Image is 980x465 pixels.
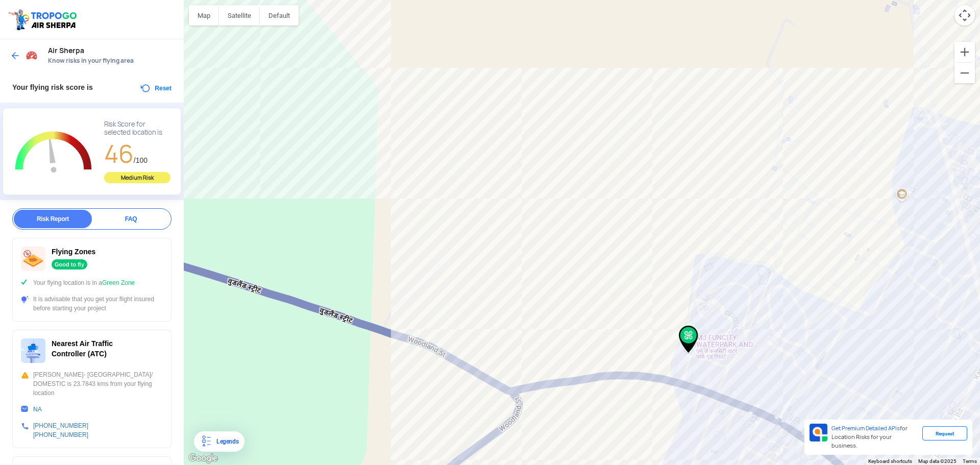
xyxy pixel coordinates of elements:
a: [PHONE_NUMBER] [33,431,88,438]
div: Legends [212,435,238,448]
span: Get Premium Detailed APIs [831,425,900,432]
button: Keyboard shortcuts [868,458,912,465]
button: Map camera controls [954,5,975,26]
span: Map data ©2025 [918,458,957,464]
div: FAQ [92,210,170,228]
div: [PERSON_NAME]- [GEOGRAPHIC_DATA]/ DOMESTIC is 23.7843 kms from your flying location [21,370,163,398]
img: Premium APIs [810,424,827,442]
span: 46 [104,138,134,170]
img: ic_atc.svg [21,338,45,363]
div: Request [922,426,967,440]
div: It is advisable that you get your flight insured before starting your project [21,295,163,313]
a: [PHONE_NUMBER] [33,422,88,429]
img: ic_tgdronemaps.svg [8,8,80,31]
button: Zoom in [954,42,975,62]
span: Air Sherpa [48,46,174,55]
button: Reset [139,82,171,94]
img: Google [186,452,220,465]
div: Risk Report [14,210,92,228]
div: Risk Score for selected location is [104,120,170,137]
span: /100 [134,156,148,164]
span: Your flying risk score is [12,83,93,91]
div: Medium Risk [104,172,170,183]
img: ic_arrow_back_blue.svg [10,51,20,61]
button: Zoom out [954,63,975,83]
button: Show street map [189,5,219,26]
button: Show satellite imagery [219,5,260,26]
a: Open this area in Google Maps (opens a new window) [186,452,220,465]
img: ic_nofly.svg [21,247,45,271]
span: Green Zone [102,279,135,286]
img: Legends [200,435,212,448]
g: Chart [11,120,96,185]
div: Good to fly [52,259,87,270]
span: Know risks in your flying area [48,57,174,65]
a: Terms [963,458,977,464]
div: Your flying location is in a [21,278,163,287]
span: Nearest Air Traffic Controller (ATC) [52,339,113,358]
span: Flying Zones [52,248,95,256]
div: for Location Risks for your business. [827,424,922,451]
img: Risk Scores [26,49,38,61]
a: NA [33,406,42,413]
